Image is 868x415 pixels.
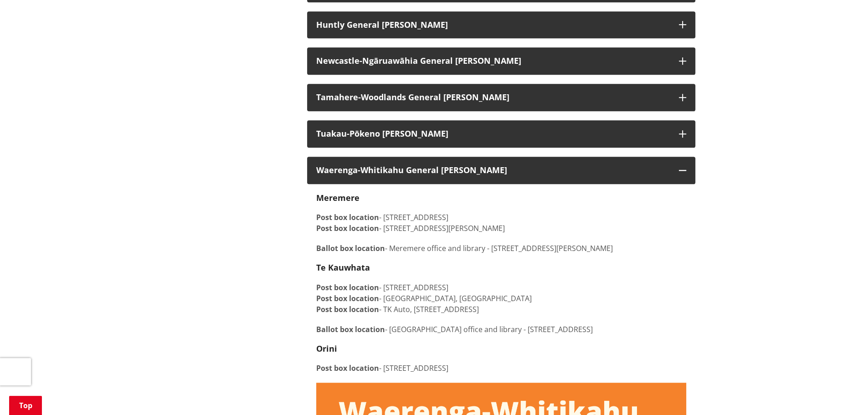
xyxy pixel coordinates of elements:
button: Tuakau-Pōkeno [PERSON_NAME] [307,120,695,148]
strong: Orini [316,343,337,354]
a: Top [9,396,42,415]
iframe: Messenger Launcher [826,377,859,410]
strong: Post box location [316,293,379,303]
p: - [STREET_ADDRESS] - [STREET_ADDRESS][PERSON_NAME] [316,212,686,234]
button: Tamahere-Woodlands General [PERSON_NAME] [307,84,695,111]
p: - Meremere office and library - [STREET_ADDRESS][PERSON_NAME] [316,243,686,254]
strong: Tamahere-Woodlands General [PERSON_NAME] [316,92,509,102]
strong: Post box location [316,223,379,233]
strong: Post box location [316,304,379,314]
strong: Post box location [316,363,379,373]
p: - [STREET_ADDRESS] [316,363,686,374]
strong: Waerenga-Whitikahu General [PERSON_NAME] [316,164,507,175]
strong: Te Kauwhata [316,262,370,273]
button: Newcastle-Ngāruawāhia General [PERSON_NAME] [307,47,695,75]
strong: Post box location [316,282,379,292]
button: Waerenga-Whitikahu General [PERSON_NAME] [307,157,695,184]
strong: Post box location [316,212,379,222]
h3: Tuakau-Pōkeno [PERSON_NAME] [316,129,670,138]
p: - [STREET_ADDRESS] - [GEOGRAPHIC_DATA], [GEOGRAPHIC_DATA] - TK Auto, [STREET_ADDRESS] [316,282,686,315]
strong: Ballot box location [316,324,385,334]
button: Huntly General [PERSON_NAME] [307,11,695,39]
strong: Newcastle-Ngāruawāhia General [PERSON_NAME] [316,55,521,66]
strong: Ballot box location [316,243,385,253]
strong: Meremere [316,192,360,203]
h3: Huntly General [PERSON_NAME] [316,20,670,30]
p: - [GEOGRAPHIC_DATA] office and library - [STREET_ADDRESS] [316,324,686,335]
